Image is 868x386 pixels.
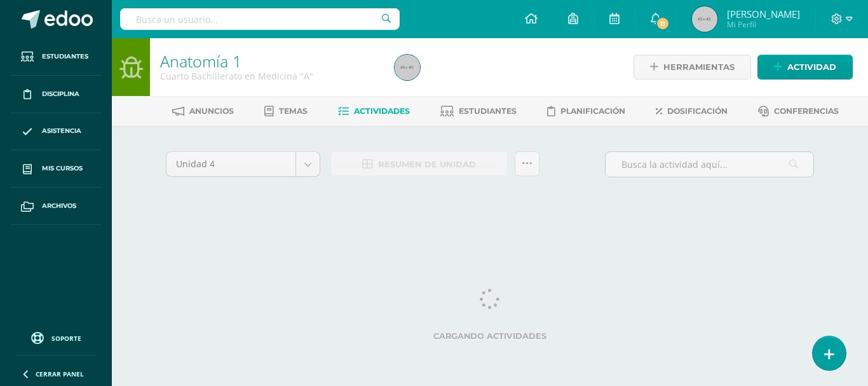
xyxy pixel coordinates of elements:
[264,101,308,121] a: Temas
[774,106,839,116] span: Conferencias
[160,52,379,70] h1: Anatomía 1
[42,89,79,99] span: Disciplina
[338,101,410,121] a: Actividades
[10,38,102,76] a: Estudiantes
[378,153,476,176] span: Resumen de unidad
[440,101,517,121] a: Estudiantes
[692,6,717,32] img: 45x45
[10,188,102,225] a: Archivos
[757,55,853,79] a: Actividad
[667,106,728,116] span: Dosificación
[656,101,728,121] a: Dosificación
[606,152,813,177] input: Busca la actividad aquí...
[176,152,286,176] span: Unidad 4
[15,329,97,346] a: Soporte
[560,106,625,116] span: Planificación
[279,106,308,116] span: Temas
[42,163,83,174] span: Mis cursos
[160,70,379,82] div: Cuarto Bachillerato en Medicina 'A'
[787,55,836,79] span: Actividad
[656,17,670,31] span: 11
[10,113,102,151] a: Asistencia
[395,55,420,80] img: 45x45
[727,8,800,20] span: [PERSON_NAME]
[166,331,814,341] label: Cargando actividades
[10,76,102,113] a: Disciplina
[727,19,800,30] span: Mi Perfil
[42,126,81,136] span: Asistencia
[160,50,241,72] a: Anatomía 1
[634,55,751,79] a: Herramientas
[663,55,735,79] span: Herramientas
[189,106,234,116] span: Anuncios
[459,106,517,116] span: Estudiantes
[172,101,234,121] a: Anuncios
[51,334,81,343] span: Soporte
[758,101,839,121] a: Conferencias
[42,201,76,211] span: Archivos
[42,52,88,62] span: Estudiantes
[120,8,400,30] input: Busca un usuario...
[354,106,410,116] span: Actividades
[547,101,625,121] a: Planificación
[166,152,320,176] a: Unidad 4
[10,150,102,188] a: Mis cursos
[36,369,84,378] span: Cerrar panel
